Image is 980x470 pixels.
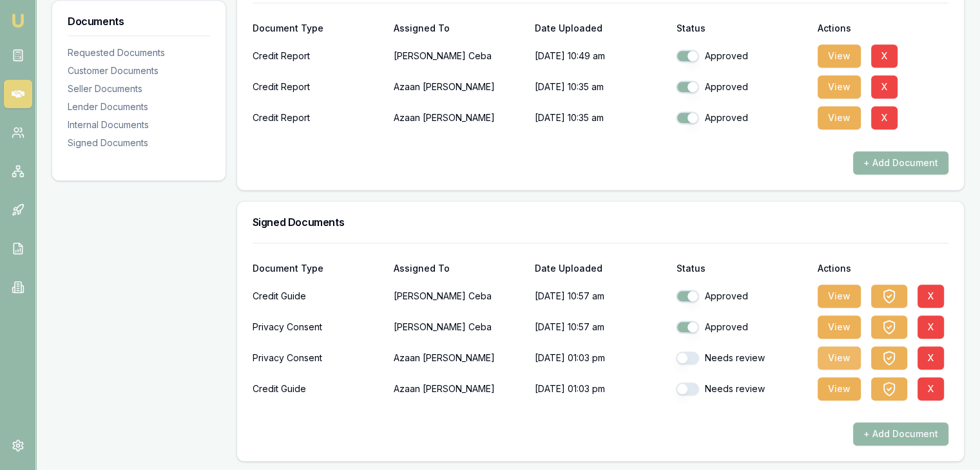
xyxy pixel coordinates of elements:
[394,264,524,273] div: Assigned To
[918,346,944,370] button: X
[676,24,807,33] div: Status
[535,24,666,33] div: Date Uploaded
[818,315,861,339] button: View
[676,111,807,124] div: Approved
[253,314,383,340] div: Privacy Consent
[394,314,524,340] p: [PERSON_NAME] Ceba
[394,345,524,371] p: Azaan [PERSON_NAME]
[818,377,861,400] button: View
[918,377,944,400] button: X
[871,106,898,129] button: X
[676,382,807,395] div: Needs review
[253,24,383,33] div: Document Type
[918,285,944,308] button: X
[676,321,807,334] div: Approved
[10,13,26,28] img: emu-icon-u.png
[394,105,524,131] p: Azaan [PERSON_NAME]
[676,352,807,364] div: Needs review
[394,43,524,69] p: [PERSON_NAME] Ceba
[676,290,807,303] div: Approved
[818,285,861,308] button: View
[853,151,948,174] button: + Add Document
[68,100,210,113] div: Lender Documents
[68,16,210,26] h3: Documents
[818,44,861,68] button: View
[535,314,666,340] p: [DATE] 10:57 am
[818,106,861,129] button: View
[68,46,210,59] div: Requested Documents
[253,345,383,371] div: Privacy Consent
[253,376,383,402] div: Credit Guide
[68,136,210,149] div: Signed Documents
[535,43,666,69] p: [DATE] 10:49 am
[676,264,807,273] div: Status
[918,315,944,339] button: X
[535,283,666,309] p: [DATE] 10:57 am
[535,105,666,131] p: [DATE] 10:35 am
[818,264,948,273] div: Actions
[68,64,210,77] div: Customer Documents
[871,44,898,68] button: X
[871,75,898,99] button: X
[253,43,383,69] div: Credit Report
[535,376,666,402] p: [DATE] 01:03 pm
[253,283,383,309] div: Credit Guide
[68,118,210,131] div: Internal Documents
[253,74,383,100] div: Credit Report
[68,82,210,95] div: Seller Documents
[535,345,666,371] p: [DATE] 01:03 pm
[394,24,524,33] div: Assigned To
[394,283,524,309] p: [PERSON_NAME] Ceba
[676,80,807,93] div: Approved
[818,24,948,33] div: Actions
[253,217,948,227] h3: Signed Documents
[394,74,524,100] p: Azaan [PERSON_NAME]
[818,75,861,99] button: View
[253,264,383,273] div: Document Type
[818,346,861,370] button: View
[394,376,524,402] p: Azaan [PERSON_NAME]
[676,50,807,62] div: Approved
[535,74,666,100] p: [DATE] 10:35 am
[853,422,948,446] button: + Add Document
[535,264,666,273] div: Date Uploaded
[253,105,383,131] div: Credit Report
